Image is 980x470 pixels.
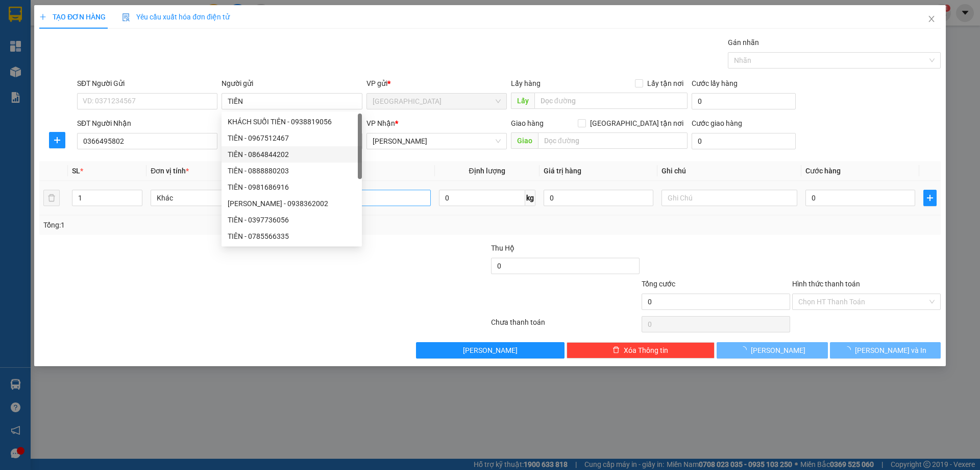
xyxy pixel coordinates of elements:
[927,15,936,23] span: close
[855,345,926,356] span: [PERSON_NAME] và In
[39,13,46,20] span: plus
[228,198,356,209] div: [PERSON_NAME] - 0938362002
[463,345,518,356] span: [PERSON_NAME]
[49,132,65,148] button: plus
[222,146,362,163] div: TIÊN - 0864844202
[692,93,796,109] input: Cước lấy hàng
[50,136,65,144] span: plus
[228,116,356,127] div: KHÁCH SUỐI TIÊN - 0938819056
[43,190,60,206] button: delete
[228,214,356,226] div: TIÊN - 0397736056
[295,190,430,206] input: VD: Bàn, Ghế
[43,219,378,231] div: Tổng: 1
[228,165,356,176] div: TIÊN - 0888880203
[844,346,855,353] span: loading
[122,13,130,21] img: icon
[917,5,946,34] button: Close
[228,132,356,144] div: TIÊN - 0967512467
[366,119,395,127] span: VP Nhận
[534,93,688,109] input: Dọc đường
[469,167,505,175] span: Định lượng
[416,342,565,359] button: [PERSON_NAME]
[511,93,534,109] span: Lấy
[511,132,538,149] span: Giao
[624,345,668,356] span: Xóa Thông tin
[525,190,535,206] span: kg
[491,244,514,252] span: Thu Hộ
[717,342,827,359] button: [PERSON_NAME]
[643,78,688,89] span: Lấy tận nơi
[490,317,641,334] div: Chưa thanh toán
[373,94,501,109] span: SÀI GÒN
[751,345,805,356] span: [PERSON_NAME]
[77,118,217,129] div: SĐT Người Nhận
[544,167,581,175] span: Giá trị hàng
[77,78,217,89] div: SĐT Người Gửi
[222,228,362,244] div: TIÊN - 0785566335
[222,163,362,179] div: TIÊN - 0888880203
[228,231,356,242] div: TIÊN - 0785566335
[222,130,362,146] div: TIÊN - 0967512467
[122,13,230,21] span: Yêu cầu xuất hóa đơn điện tử
[511,79,541,87] span: Lấy hàng
[511,119,544,127] span: Giao hàng
[830,342,941,359] button: [PERSON_NAME] và In
[222,195,362,212] div: THÙY TIÊN - 0938362002
[586,118,688,129] span: [GEOGRAPHIC_DATA] tận nơi
[538,132,688,149] input: Dọc đường
[157,190,280,206] span: Khác
[923,190,937,206] button: plus
[728,38,759,47] label: Gán nhãn
[222,114,362,130] div: KHÁCH SUỐI TIÊN - 0938819056
[373,133,501,149] span: TAM QUAN
[222,78,362,89] div: Người gửi
[612,346,620,354] span: delete
[642,280,675,288] span: Tổng cước
[222,212,362,228] div: TIÊN - 0397736056
[924,194,936,202] span: plus
[544,190,653,206] input: 0
[805,167,841,175] span: Cước hàng
[661,190,797,206] input: Ghi Chú
[792,280,860,288] label: Hình thức thanh toán
[151,167,189,175] span: Đơn vị tính
[567,342,715,359] button: deleteXóa Thông tin
[228,149,356,160] div: TIÊN - 0864844202
[39,13,106,21] span: TẠO ĐƠN HÀNG
[366,78,507,89] div: VP gửi
[692,79,738,87] label: Cước lấy hàng
[740,346,751,353] span: loading
[692,133,796,149] input: Cước giao hàng
[657,161,801,181] th: Ghi chú
[692,119,742,127] label: Cước giao hàng
[72,167,80,175] span: SL
[228,182,356,193] div: TIÊN - 0981686916
[222,179,362,195] div: TIÊN - 0981686916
